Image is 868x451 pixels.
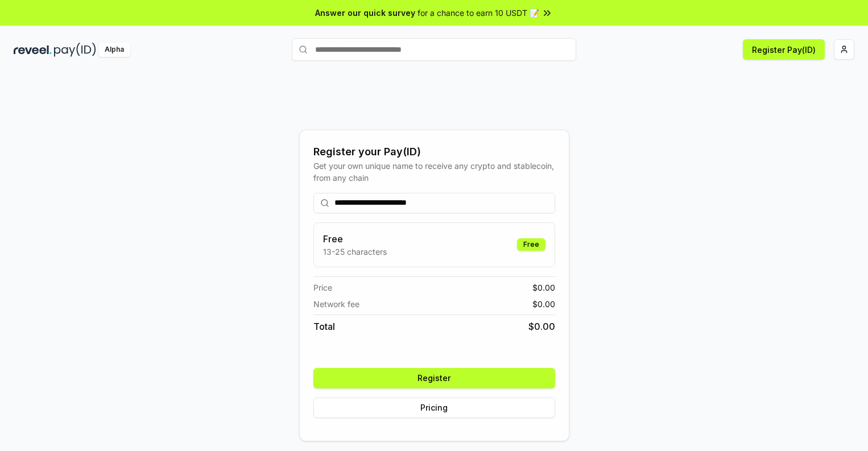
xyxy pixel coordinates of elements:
[323,246,387,258] p: 13-25 characters
[528,320,555,333] span: $ 0.00
[313,368,555,388] button: Register
[313,320,335,333] span: Total
[323,232,387,246] h3: Free
[517,238,545,251] div: Free
[98,43,130,57] div: Alpha
[532,282,555,293] span: $ 0.00
[532,298,555,310] span: $ 0.00
[315,7,415,19] span: Answer our quick survey
[14,43,52,57] img: reveel_dark
[313,160,555,184] div: Get your own unique name to receive any crypto and stablecoin, from any chain
[313,398,555,418] button: Pricing
[743,39,825,60] button: Register Pay(ID)
[313,298,359,310] span: Network fee
[313,144,555,160] div: Register your Pay(ID)
[313,282,332,293] span: Price
[418,7,539,19] span: for a chance to earn 10 USDT 📝
[54,43,96,57] img: pay_id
